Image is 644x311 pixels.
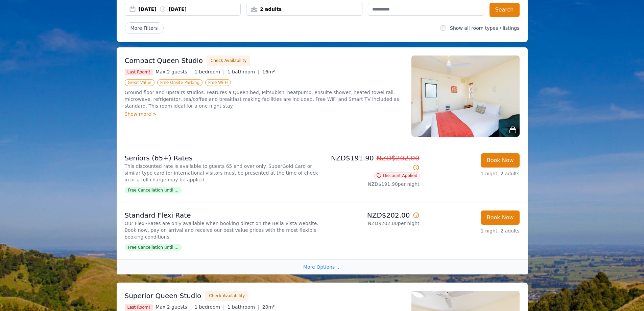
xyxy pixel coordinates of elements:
[156,304,192,310] span: Max 2 guests |
[125,244,182,251] span: Free Cancellation until ...
[125,22,164,34] span: More Filters
[425,227,520,234] p: 1 night, 2 adults
[481,153,520,168] button: Book Now
[125,89,403,109] p: Ground floor and upstairs studios. Features a Queen bed, Mitsubishi heatpump, ensuite shower, hea...
[325,220,420,227] p: NZD$202.00 per night
[125,153,319,163] p: Seniors (65+) Rates
[374,172,420,179] span: Discount Applied
[125,79,154,86] span: Great Value
[125,220,319,240] p: Our Flexi-Rates are only available when booking direct on the Bella Vista website. Book now, pay ...
[125,56,203,65] h3: Compact Queen Studio
[139,6,241,13] div: [DATE] [DATE]
[325,181,420,187] p: NZD$191.90 per night
[207,55,250,66] button: Check Availability
[262,304,275,310] span: 20m²
[205,79,231,86] span: Free Wi-Fi
[125,291,201,301] h3: Superior Queen Studio
[125,111,403,117] div: Show more >
[481,210,520,225] button: Book Now
[125,304,153,311] span: Last Room!
[125,163,319,183] p: This discounted rate is available to guests 65 and over only. SuperGold Card or similar type card...
[125,210,319,220] p: Standard Flexi Rate
[228,69,260,74] span: 1 bathroom |
[325,210,420,220] p: NZD$202.00
[205,291,248,301] button: Check Availability
[377,154,420,162] span: NZD$202.00
[228,304,260,310] span: 1 bathroom |
[194,69,225,74] span: 1 bedroom |
[246,6,362,13] div: 2 adults
[450,25,519,31] label: Show all room types / listings
[125,187,182,194] span: Free Cancellation until ...
[157,79,202,86] span: Free Onsite Parking
[194,304,225,310] span: 1 bedroom |
[117,259,528,274] div: More Options ...
[325,153,420,172] p: NZD$191.90
[156,69,192,74] span: Max 2 guests |
[125,69,153,75] span: Last Room!
[490,3,520,17] button: Search
[425,170,520,177] p: 1 night, 2 adults
[262,69,275,74] span: 16m²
